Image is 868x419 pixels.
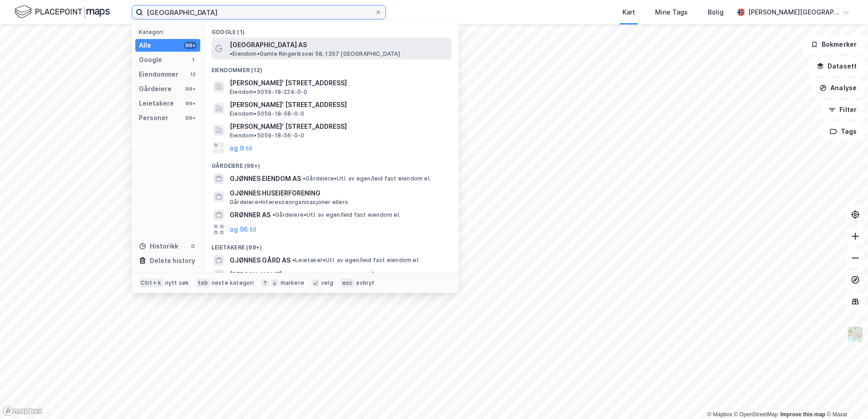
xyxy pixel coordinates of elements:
[284,271,286,278] span: •
[230,78,448,88] span: [PERSON_NAME]' [STREET_ADDRESS]
[622,7,635,18] div: Kart
[292,257,295,263] span: •
[189,71,197,78] div: 12
[139,98,174,109] div: Leietakere
[189,56,197,63] div: 1
[707,411,732,418] a: Mapbox
[272,211,400,219] span: Gårdeiere • Utl. av egen/leid fast eiendom el.
[184,85,197,93] div: 99+
[803,35,864,54] button: Bokmerker
[139,278,163,287] div: Ctrl + k
[230,142,252,153] button: og 9 til
[847,326,864,343] img: Z
[321,279,333,287] div: velg
[292,257,419,264] span: Leietaker • Utl. av egen/leid fast eiendom el.
[139,112,168,123] div: Personer
[184,100,197,107] div: 99+
[230,88,308,96] span: Eiendom • 5059-18-224-0-0
[139,54,162,65] div: Google
[734,411,778,418] a: OpenStreetMap
[230,209,271,220] span: GRØNNER AS
[230,50,232,57] span: •
[230,173,301,184] span: GJØNNES EIENDOM AS
[230,269,282,280] span: [PERSON_NAME]
[780,411,825,418] a: Improve this map
[230,224,256,235] button: og 96 til
[139,83,172,94] div: Gårdeiere
[230,50,400,58] span: Eiendom • Gamle Ringeriksvei 58, 1357 [GEOGRAPHIC_DATA]
[204,21,459,38] div: Google (1)
[303,175,306,182] span: •
[3,406,43,416] a: Mapbox homepage
[708,7,724,18] div: Bolig
[165,279,189,287] div: nytt søk
[230,121,448,132] span: [PERSON_NAME]' [STREET_ADDRESS]
[281,279,304,287] div: markere
[204,155,459,171] div: Gårdeiere (99+)
[655,7,688,18] div: Mine Tags
[15,4,110,20] img: logo.f888ab2527a4732fd821a326f86c7f29.svg
[823,375,868,419] div: Kontrollprogram for chat
[184,42,197,49] div: 99+
[143,5,375,19] input: Søk på adresse, matrikkel, gårdeiere, leietakere eller personer
[230,110,304,117] span: Eiendom • 5059-18-58-0-0
[356,279,375,287] div: avbryt
[748,7,839,18] div: [PERSON_NAME][GEOGRAPHIC_DATA]
[139,40,151,51] div: Alle
[821,101,864,119] button: Filter
[230,39,307,50] span: [GEOGRAPHIC_DATA] AS
[196,278,210,287] div: tab
[139,241,178,252] div: Historikk
[230,132,304,139] span: Eiendom • 5059-18-56-0-0
[823,375,868,419] iframe: Chat Widget
[230,99,448,110] span: [PERSON_NAME]' [STREET_ADDRESS]
[822,122,864,141] button: Tags
[340,278,355,287] div: esc
[230,199,348,206] span: Gårdeiere • Interesseorganisasjoner ellers
[189,243,197,250] div: 0
[212,279,254,287] div: neste kategori
[184,114,197,122] div: 99+
[230,188,448,199] span: GJØNNES HUSEIERFORENING
[284,271,395,278] span: Leietaker • Melkeproduksjon på storfe
[809,57,864,75] button: Datasett
[139,69,178,80] div: Eiendommer
[272,211,275,218] span: •
[204,237,459,253] div: Leietakere (99+)
[303,175,431,182] span: Gårdeiere • Utl. av egen/leid fast eiendom el.
[150,255,195,266] div: Delete history
[230,255,291,266] span: GJØNNES GÅRD AS
[812,79,864,97] button: Analyse
[139,29,200,35] div: Kategori
[204,59,459,76] div: Eiendommer (12)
